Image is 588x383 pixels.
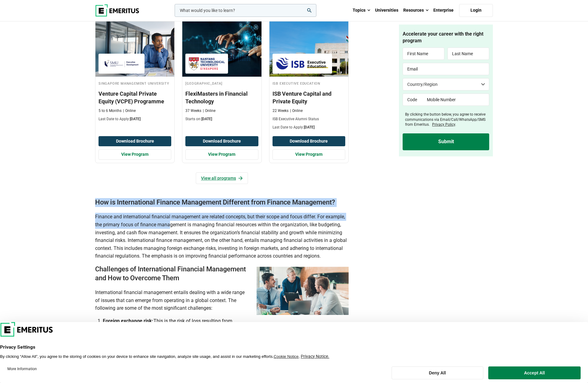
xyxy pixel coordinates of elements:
[273,136,345,147] button: Download Brochure
[403,63,489,75] input: Email
[103,318,153,324] b: Foreign exchange risk:
[185,136,258,147] button: Download Brochure
[99,108,122,113] p: 5 to 6 Months
[238,176,243,180] img: View all programs
[99,149,171,160] a: View Program
[273,125,345,130] p: Last Date to Apply:
[273,80,345,86] h4: ISB Executive Education
[182,15,261,124] a: Business Management Course by Nanyang Technological University - September 30, 2025 Nanyang Techn...
[185,117,258,122] p: Starts on:
[273,108,288,113] p: 22 Weeks
[403,94,423,106] input: Code
[304,125,315,129] span: [DATE]
[123,108,136,113] p: Online
[196,172,248,184] a: View all programs
[273,117,345,122] p: ISB Executive Alumni Status
[185,90,258,105] h3: FlexiMasters in Financial Technology
[188,57,225,71] img: Nanyang Technological University
[403,133,489,150] input: Submit
[95,214,347,259] span: Finance and international financial management are related concepts, but their scope and focus di...
[95,15,174,77] img: Venture Capital Private Equity (VCPE) Programme | Online Finance Course
[182,15,261,77] img: FlexiMasters in Financial Technology | Online Business Management Course
[99,136,171,147] button: Download Brochure
[130,117,141,121] span: [DATE]
[273,90,345,105] h3: ISB Venture Capital and Private Equity
[99,117,171,122] p: Last Date to Apply:
[290,108,303,113] p: Online
[269,15,348,77] img: ISB Venture Capital and Private Equity | Online Finance Course
[99,90,171,105] h3: Venture Capital Private Equity (VCPE) Programme
[447,48,489,60] input: Last Name
[459,4,493,17] a: Login
[201,117,212,121] span: [DATE]
[95,198,349,207] h2: How is International Finance Management Different from Finance Management?
[403,78,489,90] select: Country
[95,265,246,282] b: Challenges of International Financial Management and How to Overcome Them
[103,318,343,339] span: This is the risk of loss resulting from fluctuations in currency exchange rates. Hedging strategi...
[95,289,245,311] span: International financial management entails dealing with a wide range of issues that can emerge fr...
[102,57,141,71] img: Singapore Management University
[175,4,316,17] input: woocommerce-product-search-field-0
[405,112,489,127] label: By clicking the button below, you agree to receive communications via Email/Call/WhatsApp/SMS fro...
[273,149,345,160] a: View Program
[423,94,489,106] input: Mobile Number
[269,15,348,133] a: Finance Course by ISB Executive Education - October 2, 2025 ISB Executive Education ISB Executive...
[403,31,489,44] h4: Accelerate your career with the right program
[403,48,444,60] input: First Name
[185,149,258,160] a: View Program
[203,108,215,113] p: Online
[185,108,201,113] p: 37 Weeks
[257,267,349,315] img: international financial management
[185,80,258,86] h4: [GEOGRAPHIC_DATA]
[99,80,171,86] h4: Singapore Management University
[276,57,329,71] img: ISB Executive Education
[95,15,174,124] a: Finance Course by Singapore Management University - September 30, 2025 Singapore Management Unive...
[432,122,455,127] a: Privacy Policy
